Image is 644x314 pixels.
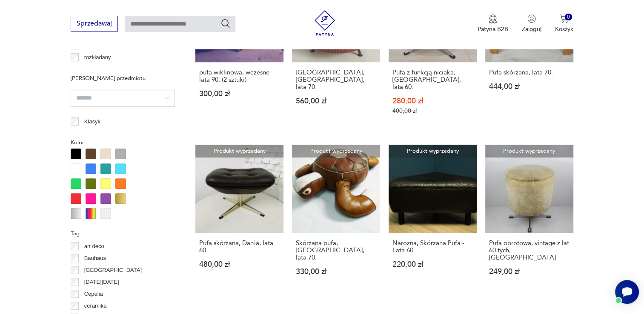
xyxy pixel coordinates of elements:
button: Szukaj [220,18,231,29]
p: Kolor [71,138,175,147]
p: 280,00 zł [392,97,473,105]
h3: [GEOGRAPHIC_DATA], [GEOGRAPHIC_DATA], lata 70. [296,69,376,91]
a: Produkt wyprzedanySkórzana pufa, Niemcy, lata 70.Skórzana pufa, [GEOGRAPHIC_DATA], lata 70.330,00 zł [292,145,380,292]
p: Zaloguj [522,25,541,33]
p: 300,00 zł [199,90,280,97]
p: Tag [71,229,175,238]
h3: Skórzana pufa, [GEOGRAPHIC_DATA], lata 70. [296,240,376,261]
p: Klasyk [84,117,100,126]
h3: Pufa z funkcją niciaka, [GEOGRAPHIC_DATA], lata 60. [392,69,473,91]
p: 400,00 zł [392,107,473,114]
p: 220,00 zł [392,261,473,268]
p: [DATE][DATE] [84,277,119,287]
h3: Pufa skórzana, lata 70. [489,69,570,76]
iframe: Smartsupp widget button [615,280,639,304]
img: Ikona medalu [489,14,497,24]
p: ceramika [84,301,107,311]
button: 0Koszyk [555,14,573,33]
h3: Pufa skórzana, Dania, lata 60. [199,240,280,254]
p: rozkładany [84,53,111,62]
img: Patyna - sklep z meblami i dekoracjami vintage [312,10,338,36]
a: Produkt wyprzedanyPufa obrotowa, vintage z lat 60 tych, NiemcyPufa obrotowa, vintage z lat 60 tyc... [485,145,573,292]
img: Ikona koszyka [560,14,568,23]
p: art deco [84,242,104,251]
p: 560,00 zł [296,97,376,105]
h3: Narożna, Skórzana Pufa -Lata 60. [392,240,473,254]
a: Produkt wyprzedanyNarożna, Skórzana Pufa -Lata 60.Narożna, Skórzana Pufa -Lata 60.220,00 zł [389,145,477,292]
p: 330,00 zł [296,268,376,275]
a: Produkt wyprzedanyPufa skórzana, Dania, lata 60.Pufa skórzana, Dania, lata 60.480,00 zł [195,145,283,292]
p: Bauhaus [84,254,106,263]
p: 444,00 zł [489,83,570,90]
div: 0 [565,14,572,21]
p: Cepelia [84,289,103,299]
p: [PERSON_NAME] przedmiotu [71,74,175,83]
a: Sprzedawaj [71,21,118,27]
a: Ikona medaluPatyna B2B [478,14,508,33]
p: 480,00 zł [199,261,280,268]
img: Ikonka użytkownika [527,14,536,23]
p: 249,00 zł [489,268,570,275]
button: Sprzedawaj [71,16,118,31]
p: [GEOGRAPHIC_DATA] [84,265,142,275]
p: Patyna B2B [478,25,508,33]
h3: pufa wiklinowa, wczesne lata 90. (2 sztuki) [199,69,280,83]
p: Koszyk [555,25,573,33]
h3: Pufa obrotowa, vintage z lat 60 tych, [GEOGRAPHIC_DATA] [489,240,570,261]
button: Zaloguj [522,14,541,33]
button: Patyna B2B [478,14,508,33]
